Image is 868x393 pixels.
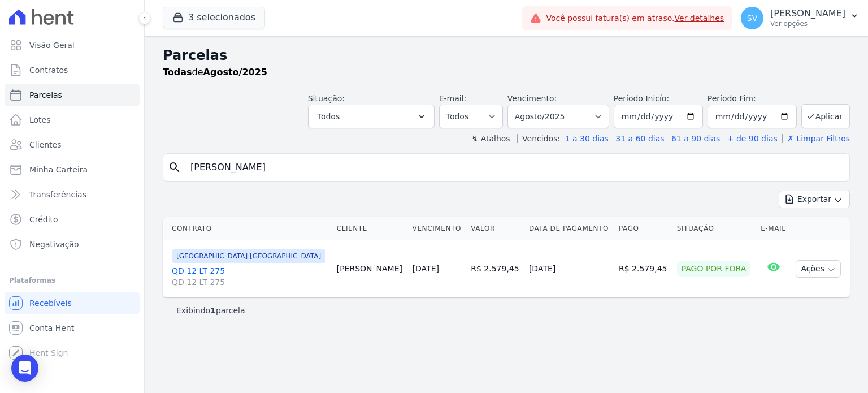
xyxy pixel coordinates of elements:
span: Conta Hent [29,322,74,334]
a: QD 12 LT 275QD 12 LT 275 [172,265,328,288]
a: Conta Hent [5,317,140,339]
p: Exibindo parcela [176,305,245,316]
span: SV [747,14,757,22]
span: Todos [318,110,340,123]
strong: Todas [163,67,192,77]
span: QD 12 LT 275 [172,277,328,288]
b: 1 [210,306,216,315]
a: [DATE] [413,264,439,273]
a: 61 a 90 dias [671,134,720,143]
span: [GEOGRAPHIC_DATA] [GEOGRAPHIC_DATA] [172,249,325,263]
th: Situação [672,217,756,240]
a: 31 a 60 dias [615,134,664,143]
a: Parcelas [5,84,140,106]
span: Parcelas [29,89,62,101]
h2: Parcelas [163,45,850,66]
input: Buscar por nome do lote ou do cliente [184,156,845,179]
th: Contrato [163,217,332,240]
a: Clientes [5,133,140,156]
button: Ações [796,260,841,278]
p: de [163,66,267,79]
a: + de 90 dias [727,134,778,143]
span: Minha Carteira [29,164,88,175]
span: Clientes [29,139,61,150]
label: ↯ Atalhos [471,134,510,143]
label: E-mail: [439,94,467,103]
button: 3 selecionados [163,7,265,28]
a: Lotes [5,109,140,131]
label: Situação: [308,94,345,103]
strong: Agosto/2025 [203,67,267,77]
a: Crédito [5,208,140,231]
button: SV [PERSON_NAME] Ver opções [732,2,868,34]
a: Recebíveis [5,292,140,314]
span: Crédito [29,214,58,225]
th: E-mail [756,217,791,240]
label: Período Inicío: [614,94,669,103]
th: Pago [614,217,672,240]
span: Transferências [29,189,86,200]
td: R$ 2.579,45 [614,240,672,297]
span: Lotes [29,114,51,126]
th: Valor [466,217,524,240]
td: R$ 2.579,45 [466,240,524,297]
span: Você possui fatura(s) em atraso. [546,12,724,24]
span: Contratos [29,64,68,76]
button: Exportar [779,191,850,208]
label: Vencimento: [507,94,557,103]
label: Vencidos: [517,134,560,143]
div: Pago por fora [677,261,751,277]
a: ✗ Limpar Filtros [782,134,850,143]
a: Ver detalhes [675,14,724,23]
a: 1 a 30 dias [565,134,609,143]
i: search [168,161,181,174]
p: Ver opções [770,19,845,28]
a: Negativação [5,233,140,256]
td: [DATE] [524,240,614,297]
a: Minha Carteira [5,158,140,181]
th: Vencimento [408,217,467,240]
label: Período Fim: [708,93,797,105]
span: Recebíveis [29,297,72,309]
div: Open Intercom Messenger [11,355,38,382]
th: Cliente [332,217,408,240]
th: Data de Pagamento [524,217,614,240]
p: [PERSON_NAME] [770,8,845,19]
td: [PERSON_NAME] [332,240,408,297]
span: Visão Geral [29,40,75,51]
span: Negativação [29,239,79,250]
a: Transferências [5,183,140,206]
button: Aplicar [801,104,850,128]
button: Todos [308,105,435,128]
a: Contratos [5,59,140,81]
div: Plataformas [9,274,135,287]
a: Visão Geral [5,34,140,57]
